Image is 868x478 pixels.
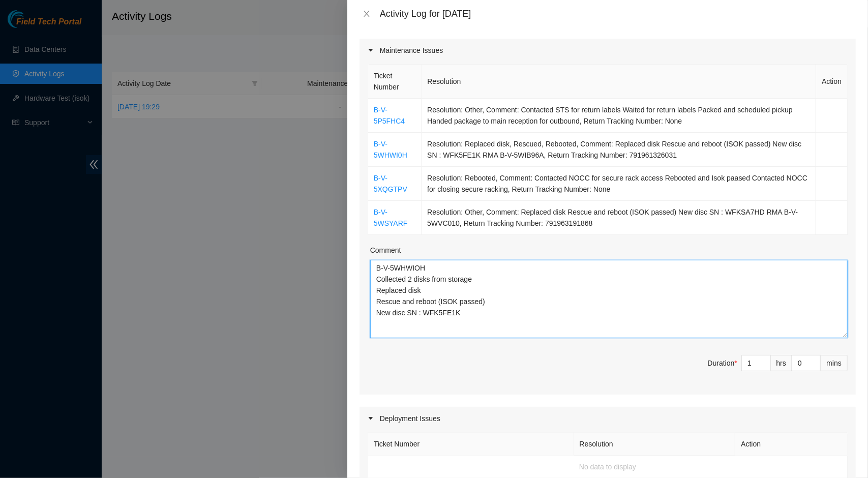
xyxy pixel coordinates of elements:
div: Maintenance Issues [360,39,856,62]
th: Action [816,65,848,99]
span: caret-right [368,415,374,422]
a: B-V-5P5FHC4 [374,106,405,125]
td: Resolution: Other, Comment: Contacted STS for return labels Waited for return labels Packed and s... [422,99,816,133]
td: Resolution: Rebooted, Comment: Contacted NOCC for secure rack access Rebooted and Isok paased Con... [422,167,816,201]
th: Action [735,433,848,456]
div: Deployment Issues [360,407,856,430]
th: Ticket Number [368,433,574,456]
th: Resolution [574,433,735,456]
a: B-V-5WSYARF [374,208,408,227]
span: close [363,10,371,18]
textarea: Comment [370,260,848,338]
a: B-V-5WHWI0H [374,140,407,159]
span: caret-right [368,47,374,53]
td: Resolution: Other, Comment: Replaced disk Rescue and reboot (ISOK passed) New disc SN : WFKSA7HD ... [422,201,816,235]
button: Close [360,9,374,19]
div: hrs [771,355,792,371]
div: Duration [708,357,737,369]
td: Resolution: Replaced disk, Rescued, Rebooted, Comment: Replaced disk Rescue and reboot (ISOK pass... [422,133,816,167]
div: Activity Log for [DATE] [380,8,856,19]
a: B-V-5XQGTPV [374,174,407,193]
label: Comment [370,245,401,256]
div: mins [821,355,848,371]
th: Resolution [422,65,816,99]
th: Ticket Number [368,65,422,99]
